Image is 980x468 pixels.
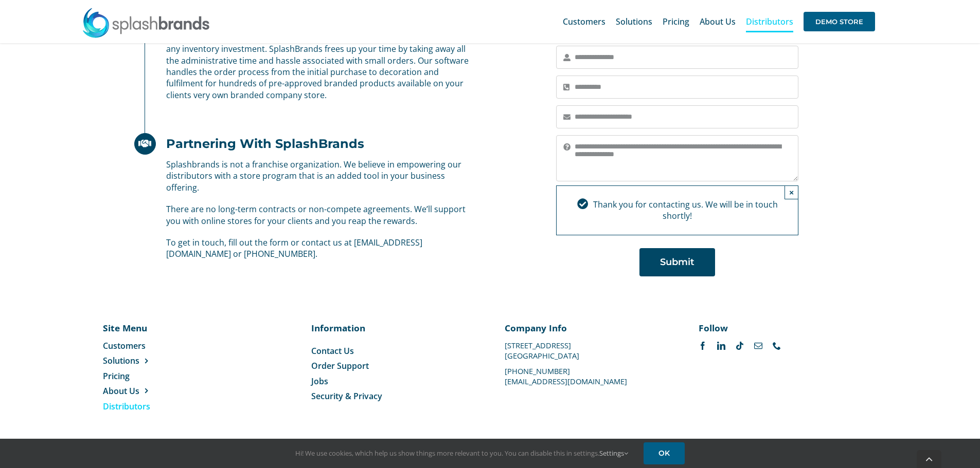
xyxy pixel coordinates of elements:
[311,360,369,371] span: Order Support
[166,32,471,101] p: All products offered on our stores can be purchased as a single item without any inventory invest...
[166,237,471,260] p: To get in touch, fill out the form or contact us at [EMAIL_ADDRESS][DOMAIN_NAME] or [PHONE_NUMBER].
[311,376,475,387] a: Jobs
[717,342,725,350] a: linkedin
[593,199,778,221] span: Thank you for contacting us. We will be in touch shortly!
[754,342,762,350] a: mail
[599,448,628,458] a: Settings
[505,322,669,334] p: Company Info
[804,5,875,38] a: DEMO STORE
[103,401,150,412] span: Distributors
[311,345,354,357] span: Contact Us
[103,370,207,382] a: Pricing
[663,17,689,26] span: Pricing
[295,448,628,458] span: Hi! We use cookies, which help us show things more relevant to you. You can disable this in setti...
[103,340,207,351] a: Customers
[563,5,605,38] a: Customers
[785,185,798,199] button: Close
[103,340,146,351] span: Customers
[103,355,139,366] span: Solutions
[166,159,471,193] p: Splashbrands is not a franchise organization. We believe in empowering our distributors with a st...
[660,257,694,268] span: Submit
[166,203,471,227] p: There are no long-term contracts or non-compete agreements. We’ll support you with online stores ...
[663,5,689,38] a: Pricing
[773,342,781,350] a: phone
[311,376,328,387] span: Jobs
[103,401,207,412] a: Distributors
[736,342,744,350] a: tiktok
[699,342,707,350] a: facebook
[82,7,210,38] img: SplashBrands.com Logo
[311,360,475,371] a: Order Support
[103,355,207,366] a: Solutions
[563,5,875,38] nav: Main Menu Sticky
[746,17,793,26] span: Distributors
[103,370,130,382] span: Pricing
[103,385,139,397] span: About Us
[103,385,207,397] a: About Us
[804,12,875,31] span: DEMO STORE
[166,136,364,151] h2: Partnering With SplashBrands
[311,390,382,402] span: Security & Privacy
[616,17,652,26] span: Solutions
[311,345,475,357] a: Contact Us
[311,390,475,402] a: Security & Privacy
[563,17,605,26] span: Customers
[700,17,736,26] span: About Us
[746,5,793,38] a: Distributors
[311,322,475,334] p: Information
[103,340,207,412] nav: Menu
[699,322,863,334] p: Follow
[639,248,715,276] button: Submit
[311,345,475,402] nav: Menu
[103,322,207,334] p: Site Menu
[644,442,685,464] a: OK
